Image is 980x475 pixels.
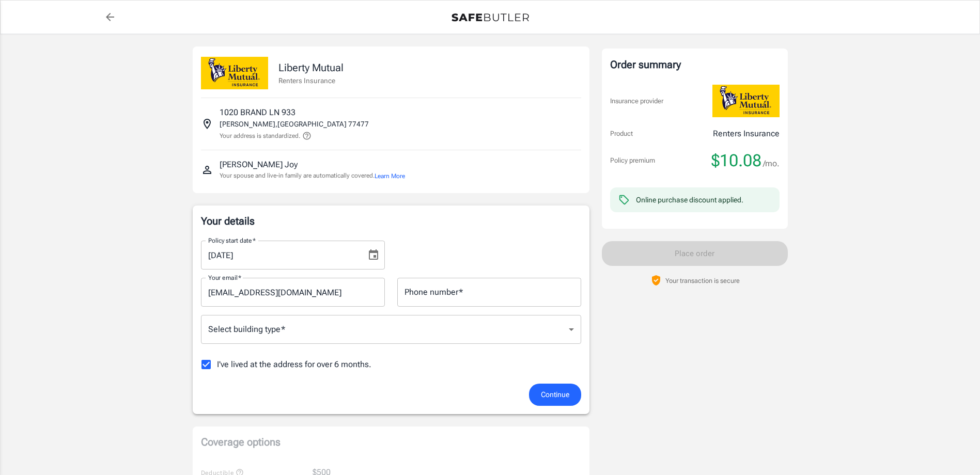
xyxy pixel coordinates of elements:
label: Your email [208,273,241,282]
p: Your address is standardized. [220,131,300,140]
a: back to quotes [100,7,120,27]
button: Continue [529,384,581,406]
svg: Insured person [201,164,213,176]
img: Back to quotes [452,13,529,22]
img: Liberty Mutual [201,57,268,89]
div: Online purchase discount applied. [636,195,743,205]
p: [PERSON_NAME] , [GEOGRAPHIC_DATA] 77477 [220,119,369,129]
p: Liberty Mutual [278,60,344,75]
span: I've lived at the address for over 6 months. [217,358,371,371]
p: Renters Insurance [278,75,344,86]
p: Insurance provider [610,96,663,106]
p: Your transaction is secure [665,276,740,286]
p: 1020 BRAND LN 933 [220,106,295,119]
label: Policy start date [208,236,256,245]
p: Your details [201,214,581,228]
img: Liberty Mutual [712,85,780,117]
span: /mo. [763,156,780,171]
span: Continue [541,388,569,401]
p: Your spouse and live-in family are automatically covered. [220,171,405,181]
input: Enter email [201,278,385,307]
svg: Insured address [201,118,213,130]
button: Choose date, selected date is Aug 13, 2025 [363,245,384,265]
input: MM/DD/YYYY [201,241,359,270]
p: Renters Insurance [713,128,780,140]
p: [PERSON_NAME] Joy [220,159,298,171]
p: Policy premium [610,155,655,166]
span: $10.08 [711,150,761,171]
button: Learn More [375,171,405,181]
div: Order summary [610,57,780,72]
p: Product [610,129,633,139]
input: Enter number [397,278,581,307]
